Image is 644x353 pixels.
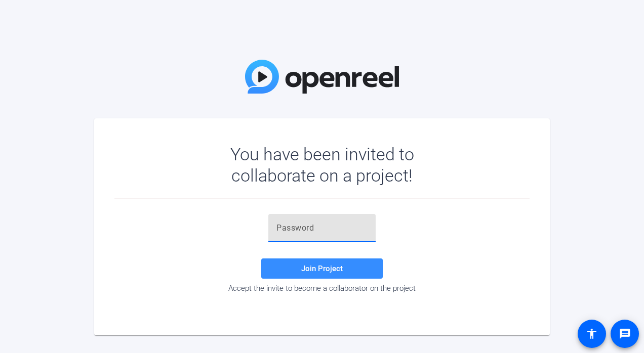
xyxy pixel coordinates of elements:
[301,264,343,273] span: Join Project
[114,284,530,293] div: Accept the invite to become a collaborator on the project
[245,60,399,94] img: OpenReel Logo
[276,222,368,234] input: Password
[586,328,598,340] mat-icon: accessibility
[261,258,383,279] button: Join Project
[619,328,631,340] mat-icon: message
[201,144,444,186] div: You have been invited to collaborate on a project!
